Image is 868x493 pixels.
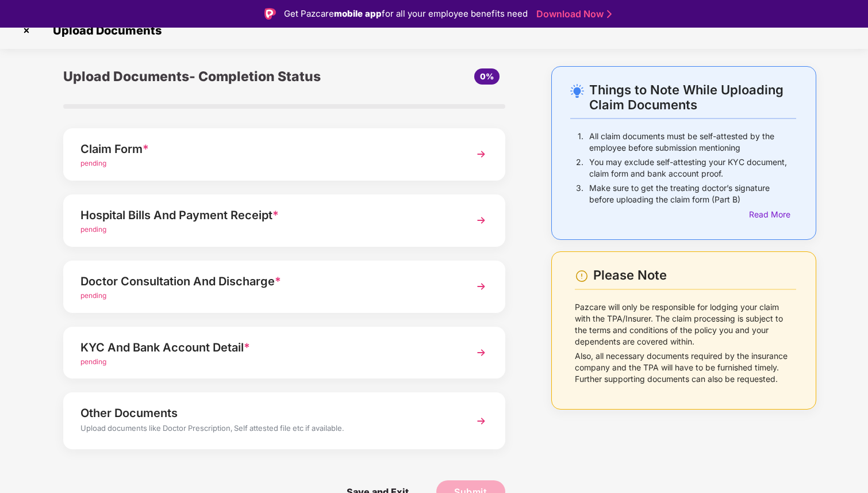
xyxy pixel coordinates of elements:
a: Download Now [536,8,608,20]
strong: mobile app [334,8,382,19]
p: 1. [578,131,583,154]
div: Other Documents [80,404,454,422]
span: pending [80,357,106,366]
div: Upload Documents- Completion Status [63,66,358,87]
img: svg+xml;base64,PHN2ZyBpZD0iTmV4dCIgeG1sbnM9Imh0dHA6Ly93d3cudzMub3JnLzIwMDAvc3ZnIiB3aWR0aD0iMzYiIG... [471,276,491,297]
p: 2. [576,156,583,179]
img: svg+xml;base64,PHN2ZyBpZD0iTmV4dCIgeG1sbnM9Imh0dHA6Ly93d3cudzMub3JnLzIwMDAvc3ZnIiB3aWR0aD0iMzYiIG... [471,342,491,363]
div: Doctor Consultation And Discharge [80,272,454,291]
p: Make sure to get the treating doctor’s signature before uploading the claim form (Part B) [589,182,796,205]
span: pending [80,225,106,234]
div: Upload documents like Doctor Prescription, Self attested file etc if available. [80,422,454,437]
span: Upload Documents [41,24,167,37]
span: pending [80,159,106,167]
p: All claim documents must be self-attested by the employee before submission mentioning [589,131,796,154]
div: Claim Form [80,140,454,158]
div: Please Note [593,267,796,283]
span: 0% [480,71,494,81]
img: svg+xml;base64,PHN2ZyBpZD0iTmV4dCIgeG1sbnM9Imh0dHA6Ly93d3cudzMub3JnLzIwMDAvc3ZnIiB3aWR0aD0iMzYiIG... [471,210,491,231]
p: Pazcare will only be responsible for lodging your claim with the TPA/Insurer. The claim processin... [575,301,796,347]
img: svg+xml;base64,PHN2ZyB4bWxucz0iaHR0cDovL3d3dy53My5vcmcvMjAwMC9zdmciIHdpZHRoPSIyNC4wOTMiIGhlaWdodD... [570,84,584,98]
div: Hospital Bills And Payment Receipt [80,206,454,224]
img: svg+xml;base64,PHN2ZyBpZD0iTmV4dCIgeG1sbnM9Imh0dHA6Ly93d3cudzMub3JnLzIwMDAvc3ZnIiB3aWR0aD0iMzYiIG... [471,411,491,431]
div: Get Pazcare for all your employee benefits need [284,7,528,21]
img: Logo [264,8,276,20]
p: You may exclude self-attesting your KYC document, claim form and bank account proof. [589,156,796,179]
img: svg+xml;base64,PHN2ZyBpZD0iV2FybmluZ18tXzI0eDI0IiBkYXRhLW5hbWU9Ildhcm5pbmcgLSAyNHgyNCIgeG1sbnM9Im... [575,269,589,283]
img: svg+xml;base64,PHN2ZyBpZD0iTmV4dCIgeG1sbnM9Imh0dHA6Ly93d3cudzMub3JnLzIwMDAvc3ZnIiB3aWR0aD0iMzYiIG... [471,144,491,165]
img: svg+xml;base64,PHN2ZyBpZD0iQ3Jvc3MtMzJ4MzIiIHhtbG5zPSJodHRwOi8vd3d3LnczLm9yZy8yMDAwL3N2ZyIgd2lkdG... [17,21,36,40]
p: 3. [576,182,583,205]
img: Stroke [607,8,612,20]
div: KYC And Bank Account Detail [80,338,454,357]
div: Things to Note While Uploading Claim Documents [589,82,796,112]
p: Also, all necessary documents required by the insurance company and the TPA will have to be furni... [575,350,796,385]
div: Read More [749,208,796,221]
span: pending [80,291,106,300]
